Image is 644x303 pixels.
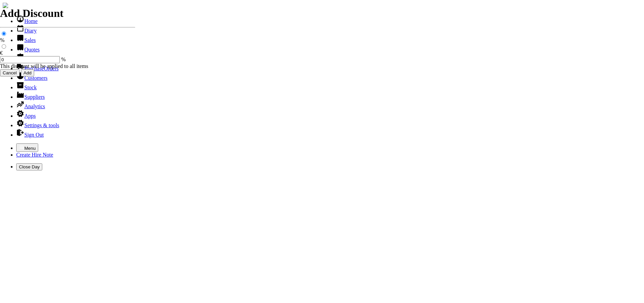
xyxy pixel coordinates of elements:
input: € [2,44,6,49]
li: Suppliers [16,91,641,100]
a: Settings & tools [16,122,59,128]
span: % [61,56,66,62]
button: Close Day [16,163,42,170]
input: % [2,31,6,36]
a: Stock [16,85,37,90]
li: Hire Notes [16,53,641,62]
a: Apps [16,113,36,119]
a: Analytics [16,103,45,109]
a: Suppliers [16,94,45,100]
a: Customers [16,75,47,81]
li: Stock [16,81,641,91]
a: Create Hire Note [16,152,53,158]
a: Sign Out [16,132,44,138]
button: Menu [16,143,38,152]
input: Add [21,69,34,76]
li: Sales [16,34,641,43]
